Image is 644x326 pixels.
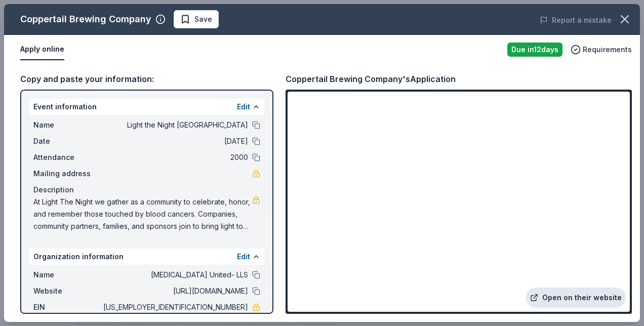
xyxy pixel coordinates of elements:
[33,196,252,232] span: At Light The Night we gather as a community to celebrate, honor, and remember those touched by bl...
[101,285,248,297] span: [URL][DOMAIN_NAME]
[194,13,212,25] span: Save
[237,101,250,113] button: Edit
[507,43,562,57] div: Due in 12 days
[101,269,248,281] span: [MEDICAL_DATA] United- LLS
[33,269,101,281] span: Name
[20,72,273,86] div: Copy and paste your information:
[526,288,626,308] a: Open on their website
[101,301,248,313] span: [US_EMPLOYER_IDENTIFICATION_NUMBER]
[583,44,632,56] span: Requirements
[286,72,456,86] div: Coppertail Brewing Company's Application
[33,119,101,131] span: Name
[33,168,101,180] span: Mailing address
[20,11,151,27] div: Coppertail Brewing Company
[33,285,101,297] span: Website
[33,301,101,313] span: EIN
[101,119,248,131] span: Light the Night [GEOGRAPHIC_DATA]
[571,44,632,56] button: Requirements
[237,251,250,263] button: Edit
[174,10,219,28] button: Save
[29,99,264,115] div: Event information
[33,135,101,147] span: Date
[101,135,248,147] span: [DATE]
[29,249,264,265] div: Organization information
[20,39,64,60] button: Apply online
[101,151,248,164] span: 2000
[33,184,260,196] div: Description
[540,14,612,26] button: Report a mistake
[33,151,101,164] span: Attendance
